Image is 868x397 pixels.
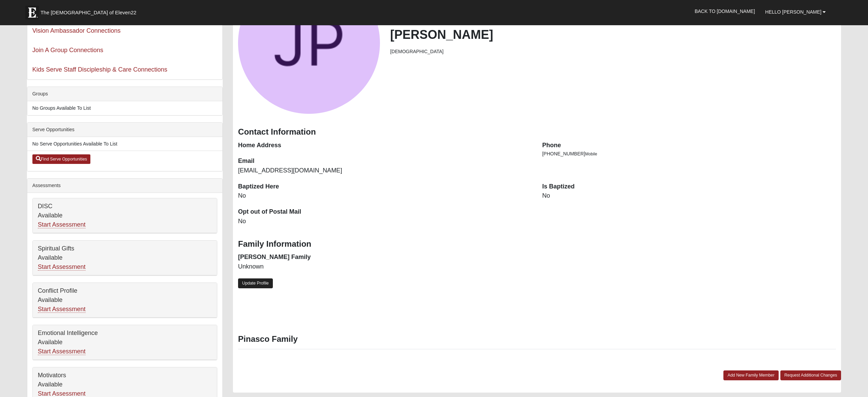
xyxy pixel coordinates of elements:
div: Assessments [27,179,222,193]
a: Back to [DOMAIN_NAME] [690,3,760,20]
div: Emotional Intelligence Available [33,325,217,360]
a: Request Additional Changes [780,370,841,380]
dd: No [238,192,532,200]
a: Hello [PERSON_NAME] [760,3,831,20]
li: [DEMOGRAPHIC_DATA] [390,48,836,55]
dd: No [542,192,836,200]
span: Hello [PERSON_NAME] [765,9,822,15]
span: Mobile [585,152,597,156]
a: The [DEMOGRAPHIC_DATA] of Eleven22 [22,2,158,19]
a: Find Serve Opportunities [32,154,91,164]
dt: Is Baptized [542,182,836,191]
h2: [PERSON_NAME] [390,27,836,42]
a: Update Profile [238,278,273,288]
div: Serve Opportunities [27,123,222,137]
div: Spiritual Gifts Available [33,241,217,275]
dt: Home Address [238,141,532,150]
dd: No [238,217,532,226]
a: Start Assessment [38,306,86,313]
h3: Contact Information [238,127,836,137]
dd: Unknown [238,262,532,271]
span: The [DEMOGRAPHIC_DATA] of Eleven22 [41,9,136,16]
a: Start Assessment [38,221,86,228]
h3: Family Information [238,239,836,249]
a: Add New Family Member [723,370,779,380]
a: Join A Group Connections [32,47,103,54]
dt: Email [238,157,532,166]
li: [PHONE_NUMBER] [542,150,836,157]
li: No Serve Opportunities Available To List [27,137,222,151]
a: Kids Serve Staff Discipleship & Care Connections [32,66,167,73]
dt: Baptized Here [238,182,532,191]
dd: [EMAIL_ADDRESS][DOMAIN_NAME] [238,166,532,175]
dt: Phone [542,141,836,150]
a: Start Assessment [38,348,86,355]
li: No Groups Available To List [27,101,222,115]
a: Vision Ambassador Connections [32,27,121,34]
img: Eleven22 logo [25,6,39,19]
a: Start Assessment [38,263,86,271]
dt: Opt out of Postal Mail [238,208,532,216]
div: Conflict Profile Available [33,283,217,318]
dt: [PERSON_NAME] Family [238,253,532,262]
h3: Pinasco Family [238,334,836,344]
div: Groups [27,87,222,101]
div: DISC Available [33,198,217,233]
